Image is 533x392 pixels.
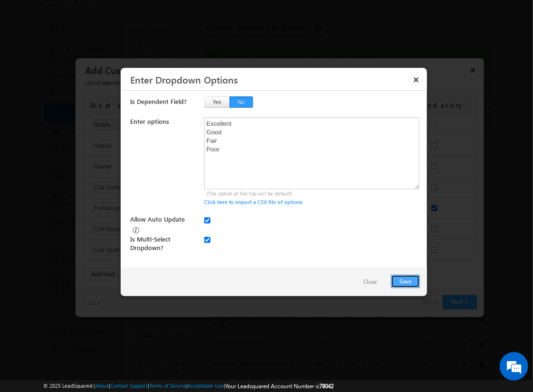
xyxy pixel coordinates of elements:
[156,5,179,28] div: Minimize live chat window
[130,71,424,88] h3: Enter Dropdown Options
[188,383,224,389] a: Acceptable Use
[149,383,186,389] a: Terms of Service
[43,382,333,391] span: © 2025 LeadSquared | | | | |
[130,117,169,125] span: Enter options
[110,383,148,389] a: Contact Support
[129,292,172,305] em: Start Chat
[391,275,420,288] button: Save
[207,189,422,198] div: (The option at the top will be default)
[354,275,386,289] button: Close
[319,383,333,390] span: 78042
[49,50,160,62] div: Chat with us now
[12,88,173,284] textarea: Type your message and hit 'Enter'
[409,71,424,88] button: ×
[225,383,333,390] span: Your Leadsquared Account Number is
[130,235,171,252] span: Is Multi-Select Dropdown?
[95,383,109,389] a: About
[130,97,187,105] span: Is Dependent Field?
[16,50,40,62] img: d_60004797649_company_0_60004797649
[204,198,420,206] div: Click here to import a CSV file of options
[204,96,230,108] button: Yes
[130,215,185,224] span: Allow Auto Update
[229,96,253,108] button: No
